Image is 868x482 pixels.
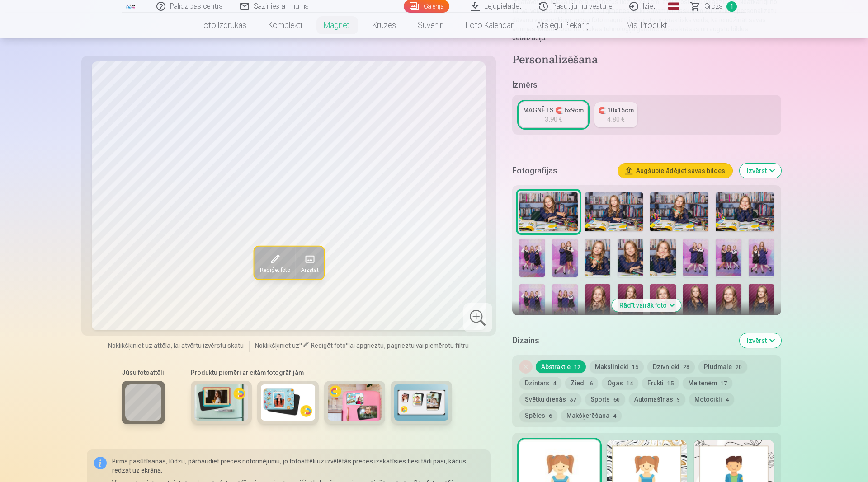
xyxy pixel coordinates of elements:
[346,342,349,349] span: "
[627,380,633,387] span: 14
[574,364,580,370] span: 12
[112,457,483,475] p: Pirms pasūtīšanas, lūdzu, pārbaudiet preces noformējumu, jo fotoattēli uz izvēlētās preces izskat...
[561,409,622,422] button: Makšķerēšana4
[689,393,734,406] button: Motocikli4
[257,13,313,38] a: Komplekti
[313,13,362,38] a: Magnēti
[295,247,323,279] button: Aizstāt
[553,380,556,387] span: 4
[349,342,469,349] span: lai apgrieztu, pagrieztu vai piemērotu filtru
[590,380,593,387] span: 6
[585,393,625,406] button: Sports60
[565,377,598,389] button: Ziedi6
[613,413,616,419] span: 4
[519,102,587,127] a: MAGNĒTS 🧲 6x9cm3,90 €
[590,360,644,373] button: Mākslinieki15
[122,368,165,377] h6: Jūsu fotoattēli
[740,333,781,348] button: Izvērst
[726,397,729,403] span: 4
[612,299,681,312] button: Rādīt vairāk foto
[189,13,257,38] a: Foto izdrukas
[647,360,695,373] button: Dzīvnieki28
[299,342,302,349] span: "
[726,1,737,12] span: 1
[602,377,638,389] button: Ogas14
[704,1,723,12] span: Grozs
[300,267,318,274] span: Aizstāt
[187,368,456,377] h6: Produktu piemēri ar citām fotogrāfijām
[642,377,679,389] button: Frukti15
[698,360,747,373] button: Pludmale20
[512,79,781,91] h5: Izmērs
[519,377,561,389] button: Dzintars4
[255,342,299,349] span: Noklikšķiniet uz
[311,342,346,349] span: Rediģēt foto
[526,13,602,38] a: Atslēgu piekariņi
[512,334,732,347] h5: Dizains
[602,13,679,38] a: Visi produkti
[512,53,781,68] h4: Personalizēšana
[721,380,727,387] span: 17
[736,364,742,370] span: 20
[254,247,295,279] button: Rediģēt foto
[545,115,562,124] div: 3,90 €
[613,397,620,403] span: 60
[362,13,407,38] a: Krūzes
[108,341,244,350] span: Noklikšķiniet uz attēla, lai atvērtu izvērstu skatu
[523,106,584,115] div: MAGNĒTS 🧲 6x9cm
[607,115,624,124] div: 4,80 €
[632,364,638,370] span: 15
[598,106,634,115] div: 🧲 10x15cm
[667,380,674,387] span: 15
[683,377,732,389] button: Meitenēm17
[740,164,781,178] button: Izvērst
[683,364,689,370] span: 28
[519,409,557,422] button: Spēles6
[126,4,136,9] img: /fa1
[677,397,680,403] span: 9
[549,413,552,419] span: 6
[570,397,576,403] span: 37
[536,360,586,373] button: Abstraktie12
[629,393,685,406] button: Automašīnas9
[407,13,455,38] a: Suvenīri
[594,102,637,127] a: 🧲 10x15cm4,80 €
[512,164,611,177] h5: Fotogrāfijas
[618,164,732,178] button: Augšupielādējiet savas bildes
[259,267,289,274] span: Rediģēt foto
[455,13,526,38] a: Foto kalendāri
[519,393,581,406] button: Svētku dienās37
